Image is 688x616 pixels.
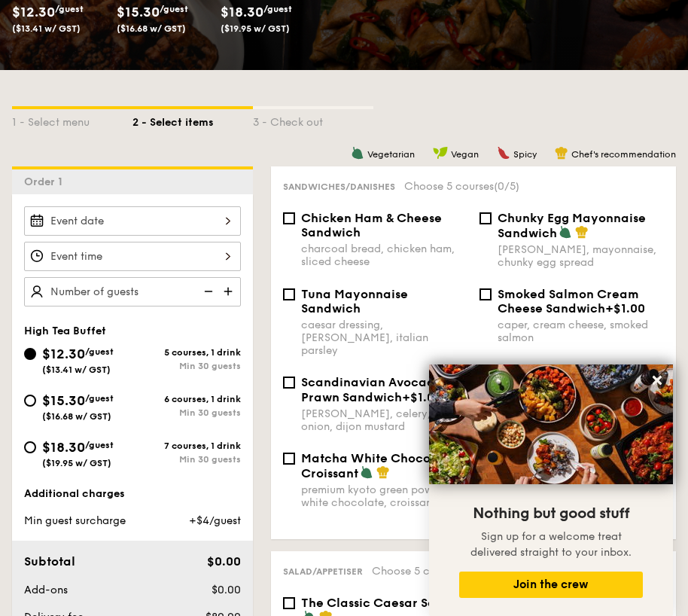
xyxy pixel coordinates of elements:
img: icon-spicy.37a8142b.svg [497,146,510,160]
span: $0.00 [207,554,241,569]
div: [PERSON_NAME], celery, red onion, dijon mustard [301,407,467,433]
input: Matcha White Chocolate Croissantpremium kyoto green powder, white chocolate, croissant [283,453,295,465]
div: 7 courses, 1 drink [132,441,241,451]
span: $18.30 [42,439,85,456]
span: Order 1 [24,175,68,188]
span: Sign up for a welcome treat delivered straight to your inbox. [470,530,632,559]
span: $15.30 [42,392,85,409]
span: Chef's recommendation [571,149,676,160]
img: icon-add.58712e84.svg [218,277,241,306]
span: $15.30 [117,4,160,20]
span: Vegan [451,149,479,160]
span: +$1.00 [402,390,442,404]
span: ($19.95 w/ GST) [221,23,290,34]
span: $18.30 [221,4,263,20]
div: Min 30 guests [132,454,241,465]
span: /guest [85,346,114,357]
div: caesar dressing, [PERSON_NAME], italian parsley [301,319,467,357]
span: (0/5) [494,180,519,193]
span: Smoked Salmon Cream Cheese Sandwich [498,287,639,316]
span: Tuna Mayonnaise Sandwich [301,287,408,316]
input: $15.30/guest($16.68 w/ GST)6 courses, 1 drinkMin 30 guests [24,395,36,407]
span: ($16.68 w/ GST) [42,411,111,422]
input: Tuna Mayonnaise Sandwichcaesar dressing, [PERSON_NAME], italian parsley [283,288,295,300]
img: icon-reduce.1d2dbef1.svg [196,277,218,306]
span: +$1.00 [605,301,645,316]
div: Min 30 guests [132,407,241,418]
span: Nothing but good stuff [473,505,629,523]
span: ($19.95 w/ GST) [42,458,111,468]
div: Additional charges [24,486,241,502]
div: 6 courses, 1 drink [132,394,241,404]
span: $12.30 [12,4,55,20]
span: /guest [160,4,188,14]
div: Min 30 guests [132,361,241,371]
input: Event time [24,242,241,271]
span: $0.00 [212,584,241,596]
img: icon-vegetarian.fe4039eb.svg [351,146,364,160]
span: Sandwiches/Danishes [283,181,395,192]
input: Chicken Ham & Cheese Sandwichcharcoal bread, chicken ham, sliced cheese [283,212,295,224]
span: /guest [55,4,84,14]
div: 3 - Check out [253,109,373,130]
span: Min guest surcharge [24,514,126,527]
div: 2 - Select items [132,109,253,130]
span: Choose 5 courses [372,565,487,578]
span: $12.30 [42,346,85,362]
div: charcoal bread, chicken ham, sliced cheese [301,242,467,268]
input: Event date [24,206,241,236]
img: icon-vegan.f8ff3823.svg [433,146,448,160]
img: icon-vegetarian.fe4039eb.svg [559,225,572,239]
div: premium kyoto green powder, white chocolate, croissant [301,483,467,509]
span: ($13.41 w/ GST) [42,364,111,375]
span: Matcha White Chocolate Croissant [301,451,455,480]
div: 5 courses, 1 drink [132,347,241,358]
span: Choose 5 courses [404,180,519,193]
input: $12.30/guest($13.41 w/ GST)5 courses, 1 drinkMin 30 guests [24,348,36,360]
span: ($16.68 w/ GST) [117,23,186,34]
span: Chicken Ham & Cheese Sandwich [301,211,442,239]
span: Chunky Egg Mayonnaise Sandwich [498,211,646,240]
img: DSC07876-Edit02-Large.jpeg [429,364,673,484]
img: icon-chef-hat.a58ddaea.svg [376,465,390,479]
img: icon-chef-hat.a58ddaea.svg [575,225,589,239]
span: High Tea Buffet [24,325,106,337]
input: Scandinavian Avocado Prawn Sandwich+$1.00[PERSON_NAME], celery, red onion, dijon mustard [283,377,295,389]
span: Subtotal [24,554,75,569]
div: caper, cream cheese, smoked salmon [498,319,664,344]
span: Scandinavian Avocado Prawn Sandwich [301,375,443,404]
span: Add-ons [24,584,68,596]
img: icon-chef-hat.a58ddaea.svg [555,146,568,160]
button: Join the crew [459,572,643,598]
div: [PERSON_NAME], mayonnaise, chunky egg spread [498,243,664,269]
input: Number of guests [24,277,241,306]
input: Chunky Egg Mayonnaise Sandwich[PERSON_NAME], mayonnaise, chunky egg spread [479,212,492,224]
span: /guest [263,4,292,14]
span: ($13.41 w/ GST) [12,23,81,34]
button: Close [645,368,669,392]
span: /guest [85,393,114,404]
span: The Classic Caesar Salad [301,596,456,610]
span: Vegetarian [367,149,415,160]
input: Smoked Salmon Cream Cheese Sandwich+$1.00caper, cream cheese, smoked salmon [479,288,492,300]
img: icon-vegetarian.fe4039eb.svg [360,465,373,479]
span: Salad/Appetiser [283,566,363,577]
span: /guest [85,440,114,450]
span: +$4/guest [189,514,241,527]
span: Spicy [513,149,537,160]
div: 1 - Select menu [12,109,132,130]
input: $18.30/guest($19.95 w/ GST)7 courses, 1 drinkMin 30 guests [24,441,36,453]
